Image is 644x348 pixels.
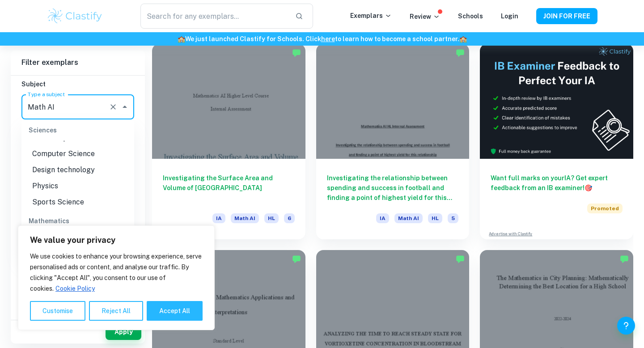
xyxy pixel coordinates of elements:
div: Sciences [21,119,134,141]
img: Clastify logo [47,7,103,25]
span: 🏫 [459,35,467,42]
p: We use cookies to enhance your browsing experience, serve personalised ads or content, and analys... [30,251,203,294]
a: Advertise with Clastify [489,231,532,237]
p: We value your privacy [30,235,203,246]
button: Apply [106,324,141,340]
label: Type a subject [28,90,65,98]
span: Math AI [231,213,259,223]
span: 6 [284,213,295,223]
img: Thumbnail [480,44,633,159]
div: Mathematics [21,210,134,232]
div: We value your privacy [18,225,215,330]
a: Login [501,13,518,20]
span: HL [264,213,279,223]
li: Design technology [21,162,134,178]
a: Investigating the Surface Area and Volume of [GEOGRAPHIC_DATA]IAMath AIHL6 [152,44,305,239]
span: Promoted [587,204,623,213]
li: Sports Science [21,194,134,210]
li: Computer Science [21,146,134,162]
img: Marked [292,255,301,263]
a: Schools [458,13,483,20]
span: IA [376,213,389,223]
h6: We just launched Clastify for Schools. Click to learn how to become a school partner. [2,34,642,44]
button: Customise [30,301,85,321]
a: Investigating the relationship between spending and success in football and finding a point of hi... [316,44,470,239]
li: Physics [21,178,134,194]
span: HL [428,213,442,223]
button: Accept All [147,301,203,321]
img: Marked [456,255,465,263]
span: Math AI [394,213,423,223]
input: Search for any exemplars... [140,4,288,29]
h6: Investigating the Surface Area and Volume of [GEOGRAPHIC_DATA] [163,173,295,203]
h6: Investigating the relationship between spending and success in football and finding a point of hi... [327,173,459,203]
h6: Filter exemplars [11,50,145,75]
button: Reject All [89,301,143,321]
span: 5 [448,213,458,223]
p: Exemplars [350,11,392,21]
span: 🎯 [585,184,592,191]
img: Marked [292,48,301,57]
h6: Want full marks on your IA ? Get expert feedback from an IB examiner! [491,173,623,193]
button: Clear [107,101,119,113]
button: JOIN FOR FREE [536,8,597,24]
button: Help and Feedback [617,317,635,335]
img: Marked [620,255,629,263]
span: 🏫 [178,35,185,42]
p: Review [410,12,440,21]
a: here [321,35,335,42]
a: Cookie Policy [55,284,95,293]
span: IA [212,213,225,223]
img: Marked [456,48,465,57]
a: Want full marks on yourIA? Get expert feedback from an IB examiner!PromotedAdvertise with Clastify [480,44,633,239]
h6: Subject [21,79,134,89]
button: Close [119,101,131,113]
